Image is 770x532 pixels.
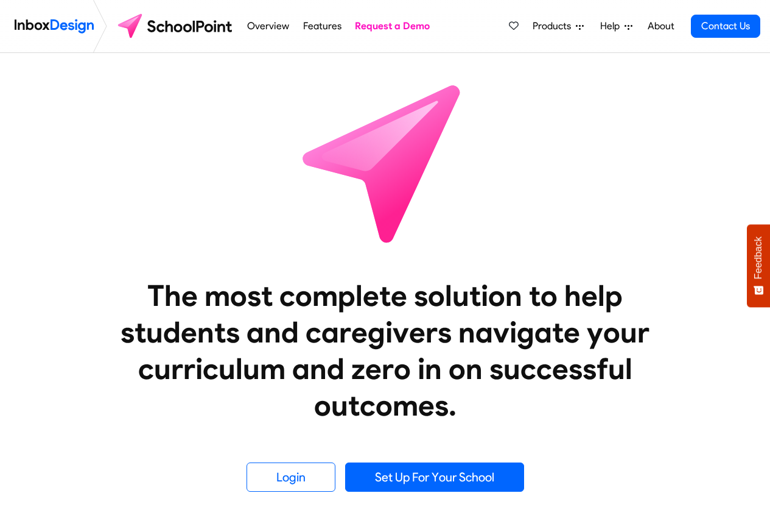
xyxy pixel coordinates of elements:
[247,463,335,492] a: Login
[691,15,760,38] a: Contact Us
[533,19,576,34] span: Products
[244,14,293,38] a: Overview
[276,53,495,272] img: icon_schoolpoint.svg
[600,19,625,34] span: Help
[528,14,589,38] a: Products
[345,463,524,492] a: Set Up For Your School
[595,14,637,38] a: Help
[753,236,764,279] span: Feedback
[112,12,240,41] img: schoolpoint logo
[96,277,674,424] heading: The most complete solution to help students and caregivers navigate your curriculum and zero in o...
[299,14,345,38] a: Features
[644,14,677,38] a: About
[352,14,433,38] a: Request a Demo
[747,224,770,307] button: Feedback - Show survey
